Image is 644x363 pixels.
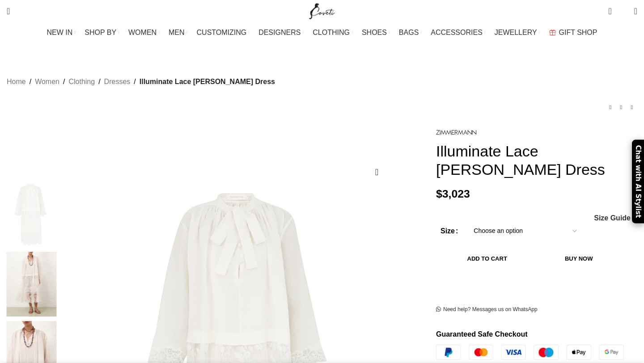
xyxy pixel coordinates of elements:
[619,2,627,20] div: My Wishlist
[604,2,616,20] a: 0
[620,9,627,16] span: 0
[313,24,353,42] a: CLOTHING
[197,24,250,42] a: CUSTOMIZING
[538,249,619,268] button: Buy now
[7,76,275,88] nav: Breadcrumb
[128,28,157,37] span: WOMEN
[4,252,59,317] img: Zimmermann dresses
[47,28,73,37] span: NEW IN
[441,225,458,237] label: Size
[128,24,160,42] a: WOMEN
[495,28,537,37] span: JEWELLERY
[4,182,59,247] img: Zimmermann dress
[436,345,624,360] img: guaranteed-safe-checkout-bordered.j
[307,7,337,14] a: Site logo
[593,215,631,222] a: Size Guide
[431,24,486,42] a: ACCESSORIES
[47,24,76,42] a: NEW IN
[605,102,616,113] a: Previous product
[549,24,597,42] a: GIFT SHOP
[436,188,442,200] span: $
[169,24,187,42] a: MEN
[85,24,119,42] a: SHOP BY
[549,30,556,35] img: GiftBag
[197,28,247,37] span: CUSTOMIZING
[436,130,476,135] img: Zimmermann
[431,28,483,37] span: ACCESSORIES
[436,330,528,338] strong: Guaranteed Safe Checkout
[362,28,387,37] span: SHOES
[7,76,26,88] a: Home
[85,28,116,37] span: SHOP BY
[258,24,304,42] a: DESIGNERS
[104,76,131,88] a: Dresses
[313,28,350,37] span: CLOTHING
[2,24,642,42] div: Main navigation
[68,76,95,88] a: Clothing
[362,24,390,42] a: SHOES
[258,28,301,37] span: DESIGNERS
[140,76,275,88] span: Illuminate Lace [PERSON_NAME] Dress
[609,4,616,11] span: 0
[627,102,637,113] a: Next product
[436,142,637,179] h1: Illuminate Lace [PERSON_NAME] Dress
[399,28,419,37] span: BAGS
[35,76,59,88] a: Women
[399,24,422,42] a: BAGS
[436,188,470,200] bdi: 3,023
[495,24,540,42] a: JEWELLERY
[169,28,185,37] span: MEN
[436,306,538,313] a: Need help? Messages us on WhatsApp
[441,249,534,268] button: Add to cart
[559,28,597,37] span: GIFT SHOP
[2,2,14,20] a: Search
